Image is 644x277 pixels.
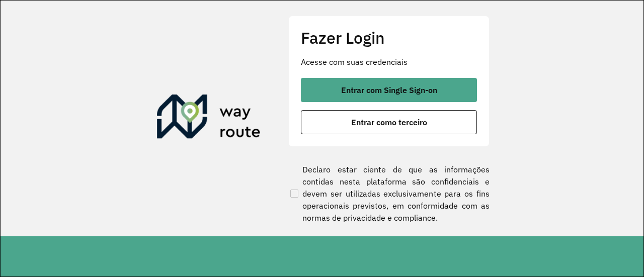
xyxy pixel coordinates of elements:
h2: Fazer Login [301,28,477,47]
img: Roteirizador AmbevTech [157,95,261,143]
span: Entrar com Single Sign-on [341,86,437,94]
p: Acesse com suas credenciais [301,56,477,68]
label: Declaro estar ciente de que as informações contidas nesta plataforma são confidenciais e devem se... [288,163,490,224]
button: button [301,78,477,102]
button: button [301,110,477,134]
span: Entrar como terceiro [351,118,427,126]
